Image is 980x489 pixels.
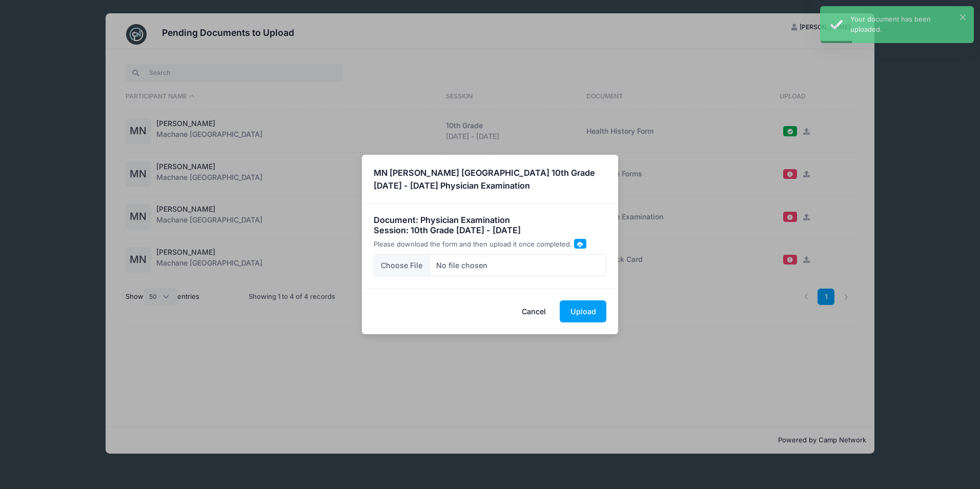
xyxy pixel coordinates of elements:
button: Upload [560,300,606,322]
button: × [960,14,966,20]
span: Please download the form and then upload it once completed. [374,240,572,248]
div: Your document has been uploaded. [850,14,966,34]
h4: Document: Physician Examination Session: 10th Grade [DATE] - [DATE] [374,215,607,235]
strong: MN [PERSON_NAME] [GEOGRAPHIC_DATA] 10th Grade [DATE] - [DATE] Physician Examination [374,168,595,190]
button: Cancel [512,300,557,322]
